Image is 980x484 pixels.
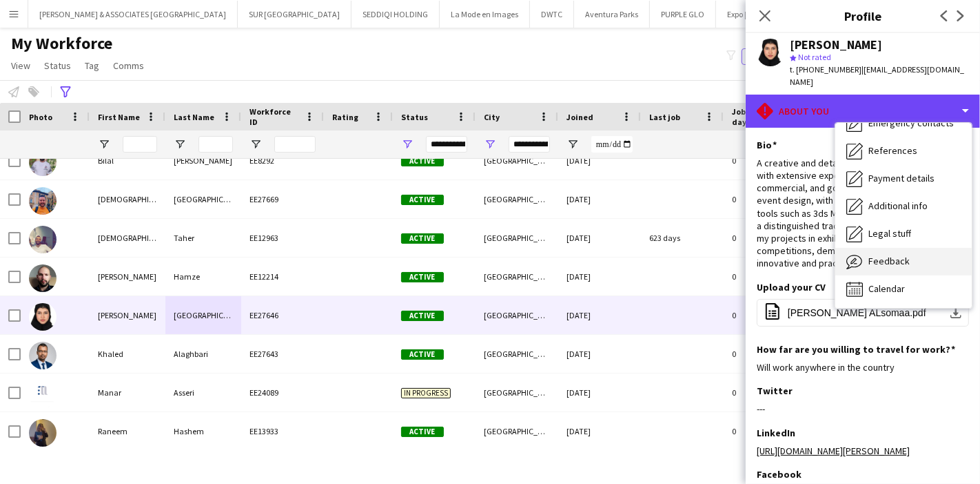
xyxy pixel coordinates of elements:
div: [PERSON_NAME] [90,258,165,296]
button: Open Filter Menu [484,138,496,151]
button: SUR [GEOGRAPHIC_DATA] [238,1,351,28]
div: EE12214 [241,258,324,296]
span: Active [401,349,444,360]
div: [PERSON_NAME] [790,39,882,51]
div: Raneem [90,412,165,450]
input: First Name Filter Input [123,136,157,153]
div: [GEOGRAPHIC_DATA] [165,296,241,334]
img: Islam Taher [29,226,57,253]
div: EE27669 [241,180,324,218]
div: [DATE] [558,296,641,334]
span: Last Name [174,112,214,122]
img: Islam Salem [29,187,57,215]
div: [DATE] [558,374,641,412]
button: Aventura Parks [574,1,650,28]
span: Active [401,233,444,244]
span: Joined [566,112,593,122]
button: SEDDIQI HOLDING [351,1,440,28]
span: Active [401,427,444,437]
img: Manar Asseri [29,380,57,408]
div: [GEOGRAPHIC_DATA] [476,412,558,450]
div: 0 [724,180,813,218]
a: [URL][DOMAIN_NAME][PERSON_NAME] [757,445,910,457]
span: References [868,144,917,157]
div: 0 [724,296,813,334]
div: EE27646 [241,296,324,334]
div: Hamze [165,258,241,296]
div: [PERSON_NAME] [165,142,241,180]
button: DWTC [530,1,574,28]
span: View [11,59,30,72]
div: [PERSON_NAME] [90,296,165,334]
span: Tag [85,59,99,72]
div: Manar [90,374,165,412]
input: Workforce ID Filter Input [274,136,316,153]
h3: Twitter [757,385,793,397]
div: Feedback [835,248,972,275]
div: [GEOGRAPHIC_DATA] [165,180,241,218]
div: [DEMOGRAPHIC_DATA] [90,180,165,218]
button: Open Filter Menu [566,138,579,151]
span: Payment details [868,172,935,184]
a: Tag [79,57,105,75]
div: EE24089 [241,374,324,412]
button: Open Filter Menu [98,138,110,151]
a: View [6,57,36,75]
div: Will work anywhere in the country [757,361,969,374]
div: [GEOGRAPHIC_DATA] [476,374,558,412]
img: Khaled Alaghbari [29,342,57,369]
div: Khaled [90,335,165,373]
span: Emergency contacts [868,117,954,129]
img: Jamal Hamze [29,264,57,292]
h3: Facebook [757,468,802,481]
span: In progress [401,388,451,398]
input: Last Name Filter Input [198,136,233,153]
span: Status [44,59,71,72]
button: PURPLE GLO [650,1,716,28]
div: Asseri [165,374,241,412]
div: [DATE] [558,219,641,257]
span: Calendar [868,282,905,295]
button: [PERSON_NAME] ALsomaa.pdf [757,299,969,327]
span: Jobs (last 90 days) [732,106,788,127]
div: [DATE] [558,335,641,373]
span: Feedback [868,255,910,267]
div: --- [757,403,969,415]
button: [PERSON_NAME] & ASSOCIATES [GEOGRAPHIC_DATA] [28,1,238,28]
h3: Profile [746,7,980,25]
div: [GEOGRAPHIC_DATA] [476,180,558,218]
a: Status [39,57,76,75]
div: Payment details [835,165,972,193]
h3: How far are you willing to travel for work? [757,343,955,356]
div: [GEOGRAPHIC_DATA] [476,296,558,334]
button: Open Filter Menu [249,138,262,151]
span: First Name [98,112,140,122]
button: Open Filter Menu [401,138,414,151]
div: EE27643 [241,335,324,373]
div: EE12963 [241,219,324,257]
img: Raneem Hashem [29,419,57,447]
div: [DATE] [558,412,641,450]
div: [DEMOGRAPHIC_DATA] [90,219,165,257]
div: 0 [724,258,813,296]
span: | [EMAIL_ADDRESS][DOMAIN_NAME] [790,64,964,87]
div: Legal stuff [835,220,972,248]
div: [DATE] [558,258,641,296]
span: Workforce ID [249,106,299,127]
span: Not rated [798,52,831,62]
span: Active [401,272,444,282]
div: 0 [724,219,813,257]
div: Additional info [835,193,972,220]
div: Hashem [165,412,241,450]
h3: Upload your CV [757,281,826,293]
span: City [484,112,500,122]
h3: LinkedIn [757,427,795,439]
a: Comms [108,57,150,75]
button: Everyone5,747 [742,48,810,65]
img: Jana Alsamaa [29,303,57,331]
div: 0 [724,374,813,412]
div: 0 [724,335,813,373]
span: Rating [332,112,358,122]
span: My Workforce [11,33,112,54]
button: Open Filter Menu [174,138,186,151]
